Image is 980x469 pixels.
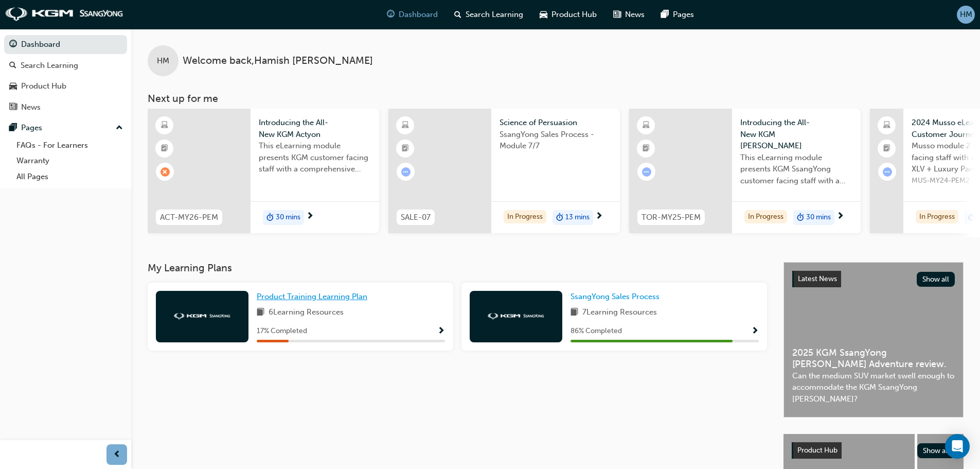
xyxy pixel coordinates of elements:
span: Show Progress [751,327,759,336]
span: 2025 KGM SsangYong [PERSON_NAME] Adventure review. [792,347,955,370]
a: ACT-MY26-PEMIntroducing the All-New KGM ActyonThis eLearning module presents KGM customer facing ... [148,109,379,233]
span: prev-icon [113,448,121,461]
a: Latest NewsShow all [792,271,955,287]
span: Introducing the All-New KGM [PERSON_NAME] [740,117,852,152]
span: 7 Learning Resources [582,306,657,319]
span: booktick-icon [643,142,650,155]
span: ACT-MY26-PEM [160,212,218,223]
span: car-icon [9,82,17,91]
span: pages-icon [9,124,17,133]
span: 17 % Completed [257,325,307,337]
span: news-icon [9,103,17,112]
span: learningRecordVerb_ATTEMPT-icon [401,167,411,177]
a: car-iconProduct Hub [531,4,605,25]
span: learningResourceType_ELEARNING-icon [161,119,168,132]
h3: Next up for me [131,93,980,105]
span: learningResourceType_ELEARNING-icon [643,119,650,132]
button: Pages [4,118,127,137]
a: SsangYong Sales Process [571,291,664,303]
a: FAQs - For Learners [12,137,127,153]
a: Product HubShow all [792,442,955,459]
span: Product Hub [551,9,597,21]
button: DashboardSearch LearningProduct HubNews [4,33,127,118]
span: Show Progress [437,327,445,336]
div: Open Intercom Messenger [945,434,970,459]
img: kgm [488,313,544,320]
div: In Progress [916,210,958,224]
a: Product Hub [4,77,127,96]
div: Search Learning [21,60,78,72]
span: search-icon [454,8,461,21]
span: Pages [673,9,694,21]
a: All Pages [12,169,127,185]
span: learningRecordVerb_ATTEMPT-icon [642,167,651,177]
span: guage-icon [9,40,17,49]
a: Dashboard [4,35,127,54]
span: booktick-icon [883,142,890,155]
button: Show all [917,443,956,458]
span: duration-icon [797,211,804,224]
img: kgm [5,7,123,22]
span: up-icon [116,121,123,135]
span: Latest News [798,274,837,283]
span: This eLearning module presents KGM SsangYong customer facing staff with a comprehensive introduct... [740,152,852,187]
span: News [625,9,645,21]
a: Latest NewsShow all2025 KGM SsangYong [PERSON_NAME] Adventure review.Can the medium SUV market sw... [783,262,964,418]
span: next-icon [836,212,844,221]
span: Search Learning [466,9,523,21]
span: duration-icon [556,211,563,224]
button: Show all [917,272,955,287]
div: Product Hub [21,80,66,92]
span: pages-icon [661,8,669,21]
span: next-icon [595,212,603,221]
span: duration-icon [968,211,975,224]
span: Dashboard [399,9,438,21]
div: In Progress [744,210,787,224]
span: next-icon [306,212,314,221]
span: 86 % Completed [571,325,622,337]
span: learningResourceType_ELEARNING-icon [402,119,409,132]
a: Warranty [12,153,127,169]
a: News [4,98,127,117]
span: learningRecordVerb_ATTEMPT-icon [883,167,892,177]
div: In Progress [504,210,546,224]
span: search-icon [9,61,16,71]
a: pages-iconPages [653,4,702,25]
span: car-icon [540,8,547,21]
span: guage-icon [387,8,395,21]
img: kgm [174,313,230,320]
a: search-iconSearch Learning [446,4,531,25]
button: HM [957,6,975,24]
span: 6 Learning Resources [269,306,344,319]
span: book-icon [257,306,264,319]
button: Show Progress [437,325,445,338]
button: Show Progress [751,325,759,338]
span: HM [157,55,169,67]
span: Introducing the All-New KGM Actyon [259,117,371,140]
span: duration-icon [266,211,274,224]
span: 13 mins [565,212,590,223]
span: booktick-icon [161,142,168,155]
span: TOR-MY25-PEM [642,212,701,223]
span: SALE-07 [401,212,431,223]
span: This eLearning module presents KGM customer facing staff with a comprehensive introduction to the... [259,140,371,175]
a: news-iconNews [605,4,653,25]
a: Product Training Learning Plan [257,291,371,303]
a: SALE-07Science of PersuasionSsangYong Sales Process - Module 7/7In Progressduration-icon13 mins [388,109,620,233]
span: 30 mins [276,212,300,223]
h3: My Learning Plans [148,262,767,274]
a: guage-iconDashboard [379,4,446,25]
span: Welcome back , Hamish [PERSON_NAME] [183,55,373,67]
span: laptop-icon [883,119,890,132]
span: HM [960,9,972,21]
span: Product Hub [797,446,838,455]
span: Science of Persuasion [500,117,612,129]
span: Can the medium SUV market swell enough to accommodate the KGM SsangYong [PERSON_NAME]? [792,370,955,405]
span: Product Training Learning Plan [257,292,367,301]
span: SsangYong Sales Process [571,292,660,301]
span: 30 mins [806,212,831,223]
span: booktick-icon [402,142,409,155]
span: book-icon [571,306,578,319]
